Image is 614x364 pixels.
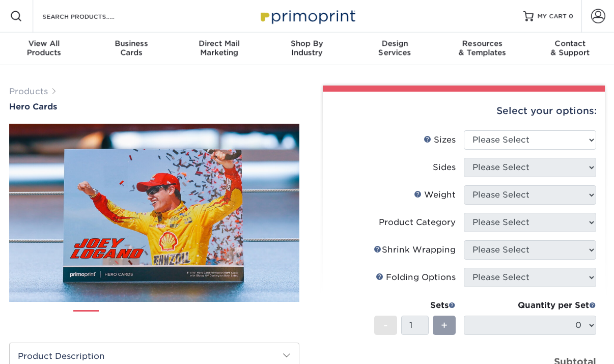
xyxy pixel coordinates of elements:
[331,92,597,130] div: Select your options:
[433,161,456,174] div: Sides
[351,39,438,57] div: Services
[424,134,456,146] div: Sizes
[438,39,526,48] span: Resources
[441,318,448,333] span: +
[263,33,351,65] a: Shop ByIndustry
[41,10,141,22] input: SEARCH PRODUCTS.....
[538,12,567,21] span: MY CART
[464,299,596,312] div: Quantity per Set
[526,39,614,48] span: Contact
[376,271,456,284] div: Folding Options
[176,39,263,48] span: Direct Mail
[526,39,614,57] div: & Support
[526,33,614,65] a: Contact& Support
[107,306,133,331] img: Hero Cards 02
[414,189,456,201] div: Weight
[383,318,388,333] span: -
[569,13,573,20] span: 0
[351,33,438,65] a: DesignServices
[9,122,299,304] img: Hero Cards 01
[9,102,299,111] a: Hero Cards
[88,33,175,65] a: BusinessCards
[176,39,263,57] div: Marketing
[351,39,438,48] span: Design
[438,39,526,57] div: & Templates
[263,39,351,57] div: Industry
[256,5,358,27] img: Primoprint
[9,87,48,96] a: Products
[176,33,263,65] a: Direct MailMarketing
[210,306,235,331] img: Hero Cards 05
[438,33,526,65] a: Resources& Templates
[263,39,351,48] span: Shop By
[142,306,167,331] img: Hero Cards 03
[374,299,456,312] div: Sets
[379,216,456,229] div: Product Category
[176,306,201,331] img: Hero Cards 04
[88,39,175,48] span: Business
[88,39,175,57] div: Cards
[374,244,456,256] div: Shrink Wrapping
[73,306,99,332] img: Hero Cards 01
